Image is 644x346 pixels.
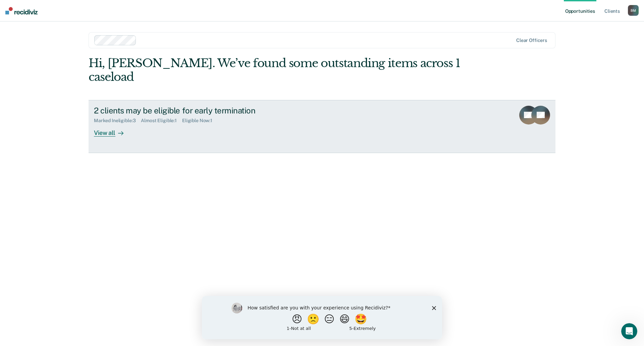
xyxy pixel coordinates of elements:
[182,118,218,123] div: Eligible Now : 1
[94,106,329,115] div: 2 clients may be eligible for early termination
[628,5,639,16] button: BM
[621,323,637,339] iframe: Intercom live chat
[89,56,462,84] div: Hi, [PERSON_NAME]. We’ve found some outstanding items across 1 caseload
[141,118,182,123] div: Almost Eligible : 1
[202,296,442,339] iframe: Survey by Kim from Recidiviz
[89,100,555,153] a: 2 clients may be eligible for early terminationMarked Ineligible:3Almost Eligible:1Eligible Now:1...
[94,123,131,137] div: View all
[516,38,547,43] div: Clear officers
[628,5,639,16] div: B M
[5,7,38,14] img: Recidiviz
[94,118,141,123] div: Marked Ineligible : 3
